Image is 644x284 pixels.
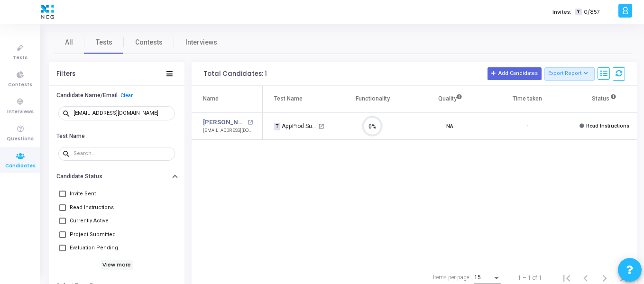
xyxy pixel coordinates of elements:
[566,86,643,112] th: Status
[7,135,34,143] span: Questions
[185,37,217,47] span: Interviews
[74,151,171,156] input: Search...
[474,275,501,281] mat-select: Items per page:
[70,229,116,240] span: Project Submitted
[70,242,118,254] span: Evaluation Pending
[526,122,528,130] div: -
[433,273,470,282] div: Items per page:
[56,173,102,180] h6: Candidate Status
[7,108,34,116] span: Interviews
[120,92,133,99] a: Clear
[586,123,629,129] span: Read Instructions
[62,149,74,158] mat-icon: search
[8,81,32,89] span: Contests
[513,93,542,104] div: Time taken
[74,110,171,116] input: Search...
[49,128,184,143] button: Test Name
[203,70,267,78] div: Total Candidates: 1
[318,123,324,129] mat-icon: open_in_new
[584,8,600,16] span: 0/857
[446,121,453,131] span: NA
[488,67,542,80] button: Add Candidates
[544,67,595,81] button: Export Report
[49,88,184,103] button: Candidate Name/EmailClear
[65,37,73,47] span: All
[96,37,112,47] span: Tests
[518,274,542,282] div: 1 – 1 of 1
[274,123,280,130] span: T
[5,162,36,170] span: Candidates
[203,93,219,104] div: Name
[334,86,411,112] th: Functionality
[135,37,163,47] span: Contests
[575,9,581,16] span: T
[411,86,488,112] th: Quality
[263,86,334,112] th: Test Name
[474,274,481,281] span: 15
[62,109,74,118] mat-icon: search
[38,2,56,21] img: logo
[203,118,245,127] a: [PERSON_NAME]
[248,120,253,125] mat-icon: open_in_new
[13,54,28,62] span: Tests
[101,260,133,270] h6: View more
[70,202,114,213] span: Read Instructions
[49,169,184,184] button: Candidate Status
[56,92,118,99] h6: Candidate Name/Email
[56,70,75,78] div: Filters
[274,122,317,130] div: AppProd Support_NCG_L3
[56,133,85,140] h6: Test Name
[70,188,96,200] span: Invite Sent
[70,215,109,227] span: Currently Active
[203,127,253,134] div: [EMAIL_ADDRESS][DOMAIN_NAME]
[552,8,571,16] label: Invites:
